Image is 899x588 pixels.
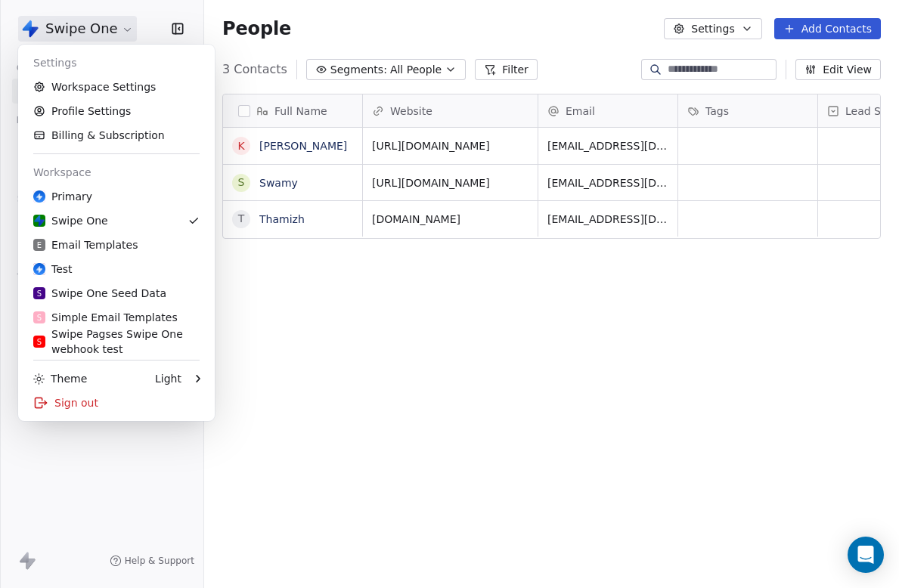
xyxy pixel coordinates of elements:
div: Workspace [24,160,209,184]
a: Workspace Settings [24,75,209,99]
img: swipeone-app-icon.png [33,215,45,227]
span: S [37,288,42,299]
div: Primary [33,189,92,204]
div: Theme [33,371,87,386]
div: Simple Email Templates [33,310,178,325]
span: S [37,312,42,323]
div: Sign out [24,391,209,415]
div: Email Templates [33,237,138,252]
div: Test [33,262,73,277]
a: Billing & Subscription [24,123,209,147]
span: E [37,240,42,251]
div: Swipe One Seed Data [33,286,166,301]
span: S [37,336,42,348]
div: Swipe One [33,213,108,228]
a: Profile Settings [24,99,209,123]
div: Light [155,371,181,386]
div: Swipe Pagses Swipe One webhook test [33,326,200,357]
div: Settings [24,51,209,75]
img: user_01J93QE9VH11XXZQZDP4TWZEES.jpg [33,190,45,203]
img: user_01J93QE9VH11XXZQZDP4TWZEES.jpg [33,263,45,275]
